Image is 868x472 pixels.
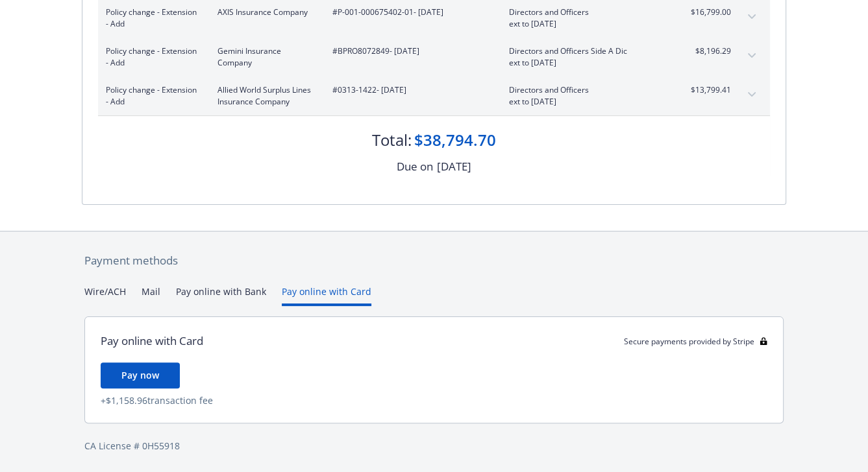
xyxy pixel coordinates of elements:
[509,84,662,96] span: Directors and Officers
[121,369,159,381] span: Pay now
[106,45,197,69] span: Policy change - Extension - Add
[98,38,770,77] div: Policy change - Extension - AddGemini Insurance Company#BPRO8072849- [DATE]Directors and Officers...
[682,84,731,96] span: $13,799.41
[332,84,488,96] span: #0313-1422 - [DATE]
[101,362,180,388] button: Pay now
[332,45,488,57] span: #BPRO8072849 - [DATE]
[741,6,762,27] button: expand content
[176,285,266,306] button: Pay online with Bank
[84,285,126,306] button: Wire/ACH
[142,285,160,306] button: Mail
[509,45,662,57] span: Directors and Officers Side A Dic
[372,129,412,151] div: Total:
[217,6,312,18] span: AXIS Insurance Company
[509,84,662,108] span: Directors and Officersext to [DATE]
[741,84,762,105] button: expand content
[682,45,731,57] span: $8,196.29
[84,252,784,269] div: Payment methods
[217,84,312,108] span: Allied World Surplus Lines Insurance Company
[397,158,433,175] div: Due on
[509,6,662,30] span: Directors and Officersext to [DATE]
[84,439,784,453] div: CA License # 0H55918
[414,129,496,151] div: $38,794.70
[509,96,662,108] span: ext to [DATE]
[682,6,731,18] span: $16,799.00
[98,77,770,115] div: Policy change - Extension - AddAllied World Surplus Lines Insurance Company#0313-1422- [DATE]Dire...
[509,18,662,30] span: ext to [DATE]
[437,158,471,175] div: [DATE]
[101,333,203,349] div: Pay online with Card
[741,45,762,66] button: expand content
[101,394,767,407] div: + $1,158.96 transaction fee
[509,45,662,69] span: Directors and Officers Side A Dicext to [DATE]
[106,84,197,108] span: Policy change - Extension - Add
[624,336,767,347] div: Secure payments provided by Stripe
[217,45,312,69] span: Gemini Insurance Company
[509,6,662,18] span: Directors and Officers
[332,6,488,18] span: #P-001-000675402-01 - [DATE]
[282,285,371,306] button: Pay online with Card
[509,57,662,69] span: ext to [DATE]
[106,6,197,30] span: Policy change - Extension - Add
